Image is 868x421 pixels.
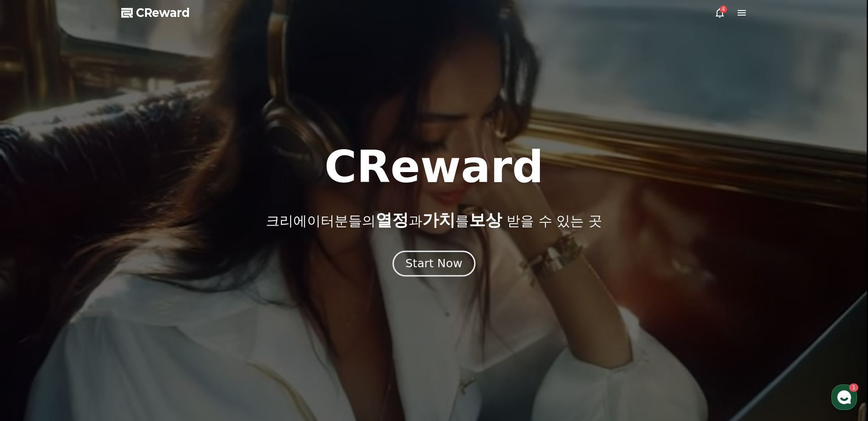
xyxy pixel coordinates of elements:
p: 크리에이터분들의 과 를 받을 수 있는 곳 [266,211,602,229]
span: 대화 [84,304,95,312]
span: 열정 [376,210,409,229]
span: 홈 [29,304,34,311]
span: 보상 [469,210,502,229]
a: 1대화 [60,290,118,313]
a: 설정 [118,290,176,313]
span: CReward [136,5,190,20]
button: Start Now [393,251,475,277]
span: 1 [93,290,96,297]
span: 설정 [141,304,152,311]
span: 가치 [422,210,455,229]
a: 4 [714,7,725,18]
a: 홈 [3,290,60,313]
div: Start Now [405,256,462,271]
a: Start Now [394,260,474,269]
h1: CReward [324,145,544,189]
div: 4 [720,5,727,13]
a: CReward [121,5,190,20]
